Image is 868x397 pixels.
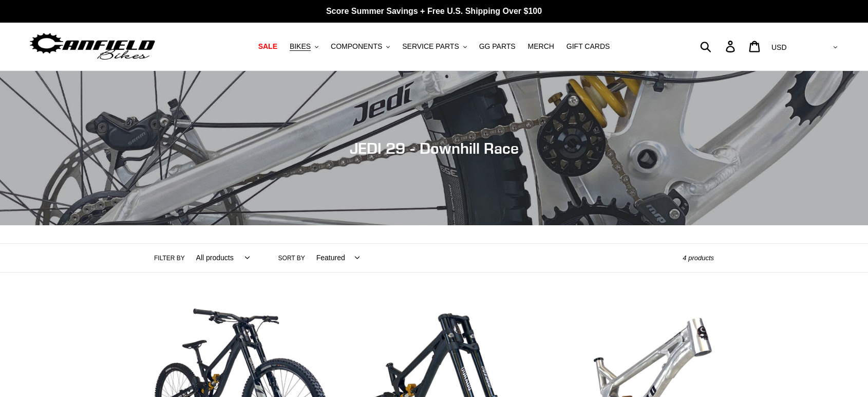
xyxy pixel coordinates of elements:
[331,42,382,51] span: COMPONENTS
[154,254,185,263] label: Filter by
[397,40,471,53] button: SERVICE PARTS
[28,30,157,63] img: Canfield Bikes
[290,42,311,51] span: BIKES
[683,254,714,262] span: 4 products
[561,40,615,53] a: GIFT CARDS
[253,40,282,53] a: SALE
[567,42,610,51] span: GIFT CARDS
[402,42,459,51] span: SERVICE PARTS
[528,42,554,51] span: MERCH
[278,254,305,263] label: Sort by
[326,40,395,53] button: COMPONENTS
[706,35,732,58] input: Search
[350,139,519,157] span: JEDI 29 - Downhill Race
[285,40,324,53] button: BIKES
[479,42,516,51] span: GG PARTS
[523,40,559,53] a: MERCH
[474,40,521,53] a: GG PARTS
[258,42,277,51] span: SALE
